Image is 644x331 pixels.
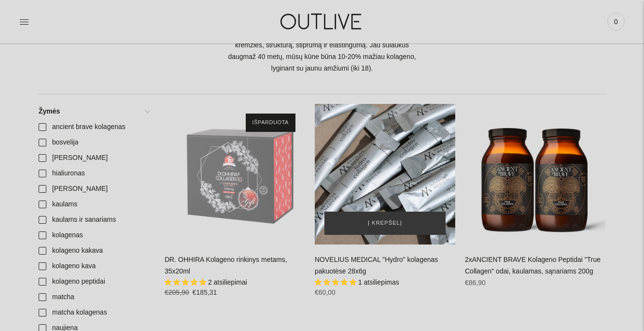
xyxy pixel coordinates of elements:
a: 2xANCIENT BRAVE Kolageno Peptidai "True Collagen" odai, kaulamas, sąnariams 200g [465,256,601,275]
a: [PERSON_NAME] [33,181,155,197]
a: 2xANCIENT BRAVE Kolageno Peptidai [465,104,605,245]
a: NOVELIUS MEDICAL "Hydro" kolagenas pakuotėse 28x6g [315,256,438,275]
a: matcha [33,289,155,305]
span: €86,90 [465,279,486,287]
a: [PERSON_NAME] [33,150,155,166]
a: kolagenas [33,228,155,243]
span: €60,00 [315,288,336,296]
a: kolageno peptidai [33,274,155,289]
s: €205,90 [165,288,189,296]
a: Žymės [33,104,155,119]
a: DR. OHHIRA Kolageno rinkinys metams, 35x20ml [165,256,287,275]
a: hialiuronas [33,166,155,181]
a: NOVELIUS MEDICAL [315,104,455,245]
span: 2 atsiliepimai [208,278,247,286]
a: bosvelija [33,135,155,150]
span: 5.00 stars [165,278,208,286]
a: kaulams [33,197,155,212]
span: 0 [609,15,623,29]
span: €185,31 [193,288,217,296]
a: DR. OHHIRA Kolageno rinkinys metams, 35x20ml [165,104,305,245]
a: kolageno kava [33,259,155,274]
a: 0 [607,11,625,32]
a: kolageno kakava [33,243,155,259]
button: Į krepšelį [324,212,446,235]
span: 1 atsiliepimas [358,278,399,286]
a: matcha kolagenas [33,305,155,320]
span: 5.00 stars [315,278,358,286]
img: OUTLIVE [262,5,382,38]
a: kaulams ir sanariams [33,212,155,228]
span: Į krepšelį [368,218,402,228]
a: ancient brave kolagenas [33,119,155,135]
